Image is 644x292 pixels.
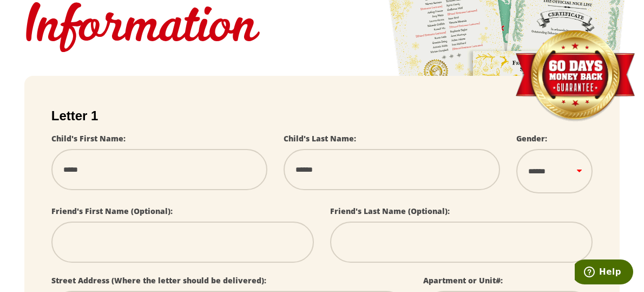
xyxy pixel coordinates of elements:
[51,133,126,144] label: Child's First Name:
[51,275,266,285] label: Street Address (Where the letter should be delivered):
[51,108,593,124] h2: Letter 1
[516,133,547,144] label: Gender:
[575,259,633,287] iframe: Opens a widget where you can find more information
[51,206,173,216] label: Friend's First Name (Optional):
[284,133,356,144] label: Child's Last Name:
[423,275,503,285] label: Apartment or Unit#:
[514,30,636,122] img: Money Back Guarantee
[330,206,450,216] label: Friend's Last Name (Optional):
